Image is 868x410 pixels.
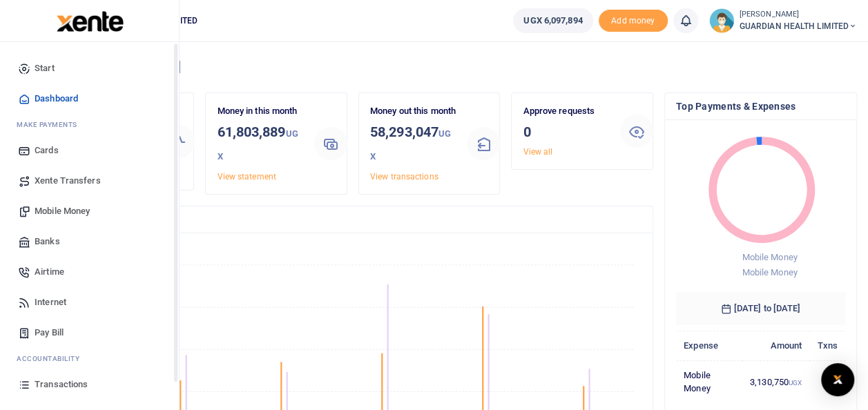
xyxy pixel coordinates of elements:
[709,8,857,33] a: profile-user [PERSON_NAME] GUARDIAN HEALTH LIMITED
[217,172,276,182] a: View statement
[821,363,854,396] div: Open Intercom Messenger
[676,331,742,360] th: Expense
[508,8,598,33] li: Wallet ballance
[370,121,456,167] h3: 58,293,047
[599,14,668,25] a: Add money
[35,265,64,279] span: Airtime
[676,99,845,114] h4: Top Payments & Expenses
[55,15,124,26] a: logo-small logo-large logo-large
[35,295,66,309] span: Internet
[217,128,298,162] small: UGX
[11,348,168,369] li: Ac
[11,53,168,84] a: Start
[35,204,90,218] span: Mobile Money
[11,369,168,400] a: Transactions
[742,360,810,403] td: 3,130,750
[35,144,59,157] span: Cards
[599,10,668,32] span: Add money
[11,287,168,318] a: Internet
[370,104,456,119] p: Money out this month
[217,121,303,167] h3: 61,803,889
[809,360,845,403] td: 2
[523,104,609,119] p: Approve requests
[35,61,55,75] span: Start
[11,135,168,166] a: Cards
[809,331,845,360] th: Txns
[35,378,88,391] span: Transactions
[676,360,742,403] td: Mobile Money
[35,326,64,340] span: Pay Bill
[11,257,168,287] a: Airtime
[11,196,168,226] a: Mobile Money
[709,8,734,33] img: profile-user
[217,104,303,119] p: Money in this month
[35,174,101,188] span: Xente Transfers
[676,292,845,325] h6: [DATE] to [DATE]
[35,92,78,106] span: Dashboard
[57,11,124,32] img: logo-large
[11,114,168,135] li: M
[513,8,592,33] a: UGX 6,097,894
[523,14,582,28] span: UGX 6,097,894
[27,353,79,364] span: countability
[740,20,857,32] span: GUARDIAN HEALTH LIMITED
[789,379,802,387] small: UGX
[740,9,857,21] small: [PERSON_NAME]
[523,147,552,157] a: View all
[370,172,438,182] a: View transactions
[23,119,77,130] span: ake Payments
[742,331,810,360] th: Amount
[11,84,168,114] a: Dashboard
[742,267,797,277] span: Mobile Money
[11,226,168,257] a: Banks
[370,128,451,162] small: UGX
[52,59,857,75] h4: Hello [PERSON_NAME]
[742,252,797,262] span: Mobile Money
[64,212,642,227] h4: Transactions Overview
[599,10,668,32] li: Toup your wallet
[523,121,609,142] h3: 0
[35,235,60,248] span: Banks
[11,318,168,348] a: Pay Bill
[11,166,168,196] a: Xente Transfers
